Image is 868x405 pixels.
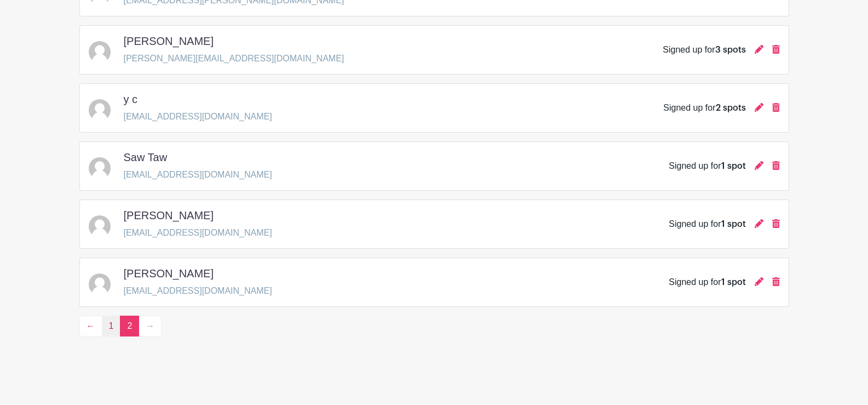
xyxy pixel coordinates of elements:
img: default-ce2991bfa6775e67f084385cd625a349d9dcbb7a52a09fb2fda1e96e2d18dcdb.png [89,215,111,237]
h5: [PERSON_NAME] [124,209,214,222]
img: default-ce2991bfa6775e67f084385cd625a349d9dcbb7a52a09fb2fda1e96e2d18dcdb.png [89,157,111,179]
h5: [PERSON_NAME] [124,35,214,48]
a: ← [79,316,102,336]
img: default-ce2991bfa6775e67f084385cd625a349d9dcbb7a52a09fb2fda1e96e2d18dcdb.png [89,99,111,121]
p: [EMAIL_ADDRESS][DOMAIN_NAME] [124,226,272,239]
div: Signed up for [663,101,745,115]
span: 3 spots [715,45,746,54]
h5: Saw Taw [124,151,168,164]
span: 2 spots [716,104,746,112]
div: Signed up for [669,159,745,173]
span: 1 spot [721,220,746,229]
div: Signed up for [669,276,745,289]
a: 1 [102,316,121,336]
span: 1 spot [721,162,746,170]
h5: y c [124,93,138,106]
span: 2 [120,316,139,336]
h5: [PERSON_NAME] [124,267,214,280]
p: [EMAIL_ADDRESS][DOMAIN_NAME] [124,168,272,181]
p: [EMAIL_ADDRESS][DOMAIN_NAME] [124,110,272,123]
div: Signed up for [663,43,745,56]
div: Signed up for [669,218,745,231]
p: [EMAIL_ADDRESS][DOMAIN_NAME] [124,284,272,298]
img: default-ce2991bfa6775e67f084385cd625a349d9dcbb7a52a09fb2fda1e96e2d18dcdb.png [89,273,111,295]
p: [PERSON_NAME][EMAIL_ADDRESS][DOMAIN_NAME] [124,52,344,65]
span: 1 spot [721,278,746,287]
img: default-ce2991bfa6775e67f084385cd625a349d9dcbb7a52a09fb2fda1e96e2d18dcdb.png [89,41,111,63]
